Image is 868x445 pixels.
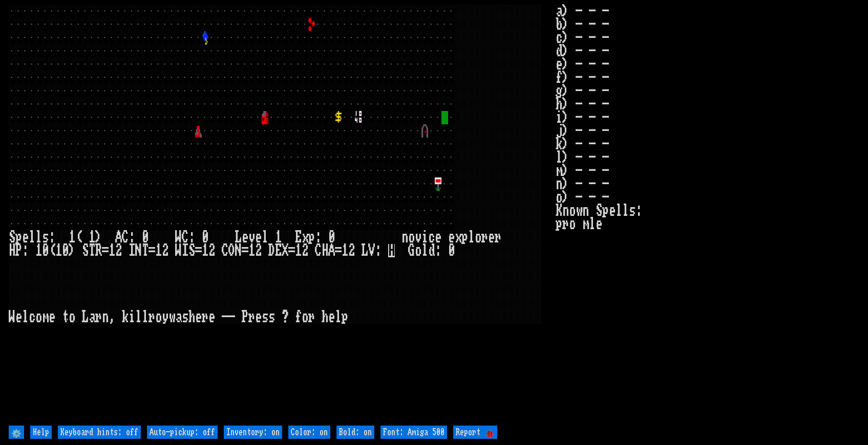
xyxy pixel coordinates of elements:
div: i [129,310,135,324]
div: f [295,310,302,324]
div: I [182,244,188,257]
div: l [468,231,475,244]
div: N [235,244,242,257]
div: 2 [302,244,308,257]
div: 1 [155,244,162,257]
div: E [275,244,282,257]
div: ) [69,244,75,257]
div: 1 [69,231,75,244]
input: Report 🐞 [453,426,497,439]
div: n [102,310,109,324]
div: : [22,244,29,257]
div: = [288,244,295,257]
div: r [481,231,488,244]
div: l [29,231,35,244]
div: o [69,310,75,324]
div: R [95,244,102,257]
div: 1 [89,231,95,244]
div: p [342,310,348,324]
div: o [35,310,42,324]
div: e [328,310,335,324]
div: r [202,310,208,324]
div: e [255,310,262,324]
div: S [188,244,195,257]
div: x [302,231,308,244]
div: e [208,310,215,324]
mark: H [388,244,395,257]
div: l [135,310,142,324]
div: e [195,310,202,324]
div: : [375,244,382,257]
div: r [308,310,315,324]
div: 0 [62,244,69,257]
input: Help [30,426,52,439]
div: : [129,231,135,244]
div: l [335,310,342,324]
div: s [268,310,275,324]
div: V [368,244,375,257]
div: T [142,244,149,257]
div: e [488,231,495,244]
div: D [268,244,275,257]
div: C [222,244,228,257]
div: e [448,231,455,244]
div: 1 [342,244,348,257]
div: a [89,310,95,324]
div: : [435,244,441,257]
div: P [242,310,248,324]
div: p [461,231,468,244]
div: l [421,244,428,257]
div: e [15,310,22,324]
div: k [122,310,129,324]
div: o [475,231,481,244]
div: C [315,244,322,257]
div: w [168,310,175,324]
div: C [182,231,188,244]
div: W [9,310,15,324]
div: G [408,244,415,257]
div: 0 [42,244,49,257]
div: 1 [295,244,302,257]
div: N [135,244,142,257]
input: Bold: on [336,426,374,439]
div: t [62,310,69,324]
div: ? [282,310,288,324]
div: ) [95,231,102,244]
div: 2 [162,244,168,257]
div: C [122,231,129,244]
div: e [242,231,248,244]
div: h [188,310,195,324]
div: = [149,244,155,257]
div: L [82,310,89,324]
div: e [49,310,55,324]
div: 1 [55,244,62,257]
div: m [42,310,49,324]
div: i [421,231,428,244]
div: s [182,310,188,324]
div: h [322,310,328,324]
div: A [328,244,335,257]
div: l [142,310,149,324]
div: 1 [248,244,255,257]
input: Font: Amiga 500 [380,426,447,439]
div: : [188,231,195,244]
div: 0 [142,231,149,244]
div: S [82,244,89,257]
div: : [315,231,322,244]
div: s [42,231,49,244]
div: 0 [328,231,335,244]
div: v [415,231,421,244]
div: P [15,244,22,257]
div: S [9,231,15,244]
div: = [195,244,202,257]
div: E [295,231,302,244]
div: x [455,231,461,244]
input: Keyboard hints: off [58,426,141,439]
div: e [255,231,262,244]
div: r [149,310,155,324]
div: p [308,231,315,244]
div: l [35,231,42,244]
div: r [248,310,255,324]
div: = [102,244,109,257]
div: H [322,244,328,257]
